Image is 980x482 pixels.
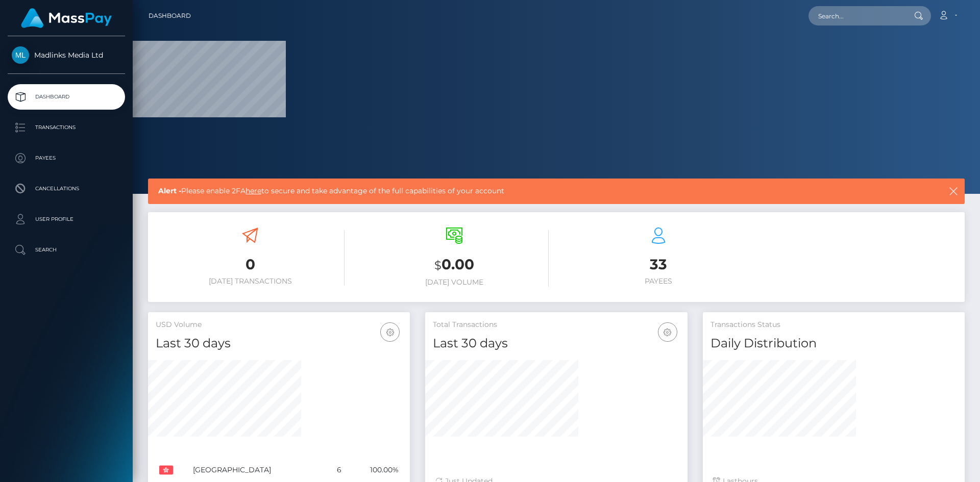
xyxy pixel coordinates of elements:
[434,258,442,272] small: $
[360,278,549,287] h6: [DATE] Volume
[564,255,753,274] h3: 33
[156,277,345,286] h6: [DATE] Transactions
[8,115,125,140] a: Transactions
[149,5,191,27] a: Dashboard
[12,46,29,64] img: Madlinks Media Ltd
[21,8,112,28] img: MassPay Logo
[8,50,125,60] span: Madlinks Media Ltd
[8,176,125,201] a: Cancellations
[12,242,121,258] p: Search
[12,212,121,227] p: User Profile
[8,237,125,263] a: Search
[433,335,679,352] h4: Last 30 days
[158,186,867,196] span: Please enable 2FA to secure and take advantage of the full capabilities of your account
[8,207,125,232] a: User Profile
[710,320,957,330] h5: Transactions Status
[710,335,957,352] h4: Daily Distribution
[12,89,121,105] p: Dashboard
[12,181,121,196] p: Cancellations
[156,335,402,352] h4: Last 30 days
[360,255,549,275] h3: 0.00
[8,145,125,171] a: Payees
[12,150,121,166] p: Payees
[808,6,904,26] input: Search...
[246,186,261,195] a: here
[564,277,753,286] h6: Payees
[156,255,345,274] h3: 0
[433,320,679,330] h5: Total Transactions
[8,84,125,110] a: Dashboard
[12,120,121,135] p: Transactions
[159,463,173,477] img: HK.png
[156,320,402,330] h5: USD Volume
[158,186,181,195] b: Alert -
